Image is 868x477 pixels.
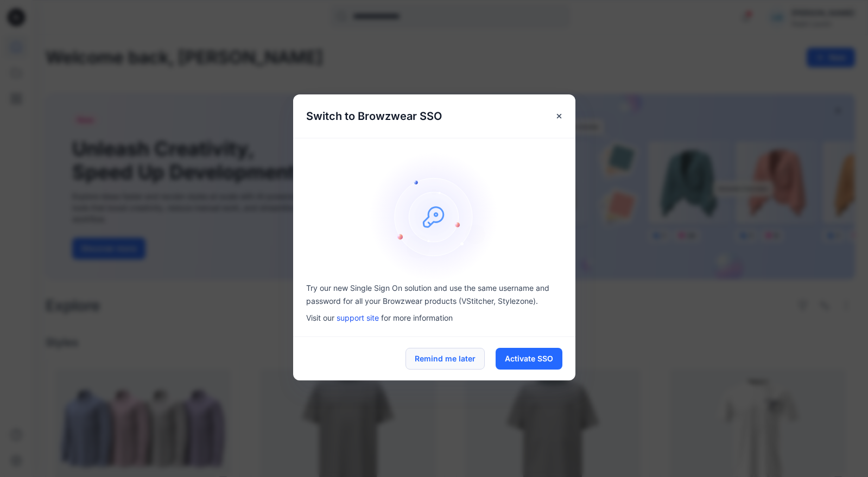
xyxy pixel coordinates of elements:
[293,94,455,138] h5: Switch to Browzwear SSO
[369,151,499,282] img: onboarding-sz2.46497b1a466840e1406823e529e1e164.svg
[306,312,562,323] p: Visit our for more information
[337,313,379,322] a: support site
[549,106,569,126] button: Close
[406,348,485,370] button: Remind me later
[306,282,562,308] p: Try our new Single Sign On solution and use the same username and password for all your Browzwear...
[496,348,562,370] button: Activate SSO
